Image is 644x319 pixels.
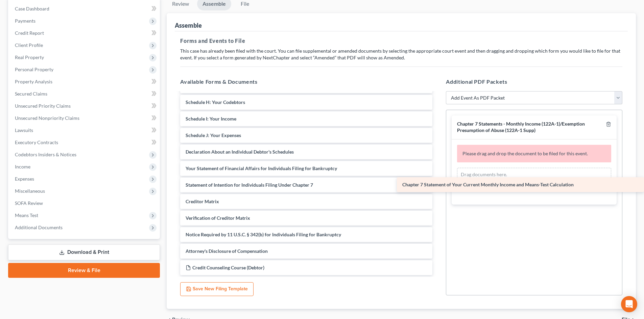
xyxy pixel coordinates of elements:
[15,212,38,218] span: Means Test
[446,78,622,86] h5: Additional PDF Packets
[15,224,63,230] span: Additional Documents
[186,116,236,122] span: Schedule I: Your Income
[15,188,45,194] span: Miscellaneous
[457,168,611,181] div: Drag documents here.
[9,112,160,124] a: Unsecured Nonpriority Claims
[186,232,341,237] span: Notice Required by 11 U.S.C. § 342(b) for Individuals Filing for Bankruptcy
[186,99,245,105] span: Schedule H: Your Codebtors
[180,78,432,86] h5: Available Forms & Documents
[15,54,44,60] span: Real Property
[180,48,622,61] p: This case has already been filed with the court. You can file supplemental or amended documents b...
[402,182,574,187] span: Chapter 7 Statement of Your Current Monthly Income and Means-Test Calculation
[15,30,44,36] span: Credit Report
[186,182,313,188] span: Statement of Intention for Individuals Filing Under Chapter 7
[9,88,160,100] a: Secured Claims
[621,296,637,312] div: Open Intercom Messenger
[457,121,585,133] span: Chapter 7 Statements - Monthly Income (122A-1)/Exemption Presumption of Abuse (122A-1 Supp)
[186,198,219,204] span: Creditor Matrix
[15,127,33,133] span: Lawsuits
[9,100,160,112] a: Unsecured Priority Claims
[180,282,254,296] button: Save New Filing Template
[8,244,160,260] a: Download & Print
[15,176,34,182] span: Expenses
[186,215,250,221] span: Verification of Creditor Matrix
[9,124,160,136] a: Lawsuits
[192,265,264,270] span: Credit Counseling Course (Debtor)
[180,37,622,45] h5: Forms and Events to File
[186,132,241,138] span: Schedule J: Your Expenses
[15,79,52,84] span: Property Analysis
[186,149,294,155] span: Declaration About an Individual Debtor's Schedules
[15,6,49,11] span: Case Dashboard
[9,27,160,39] a: Credit Report
[462,151,588,156] span: Please drag and drop the document to be filed for this event.
[15,103,71,109] span: Unsecured Priority Claims
[15,164,30,169] span: Income
[15,91,47,97] span: Secured Claims
[9,76,160,88] a: Property Analysis
[15,152,76,157] span: Codebtors Insiders & Notices
[186,165,337,171] span: Your Statement of Financial Affairs for Individuals Filing for Bankruptcy
[15,42,43,48] span: Client Profile
[15,18,35,24] span: Payments
[186,248,268,254] span: Attorney's Disclosure of Compensation
[175,21,202,29] div: Assemble
[15,115,79,121] span: Unsecured Nonpriority Claims
[15,139,58,145] span: Executory Contracts
[9,3,160,15] a: Case Dashboard
[8,263,160,278] a: Review & File
[15,67,53,72] span: Personal Property
[9,136,160,149] a: Executory Contracts
[9,197,160,209] a: SOFA Review
[15,200,43,206] span: SOFA Review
